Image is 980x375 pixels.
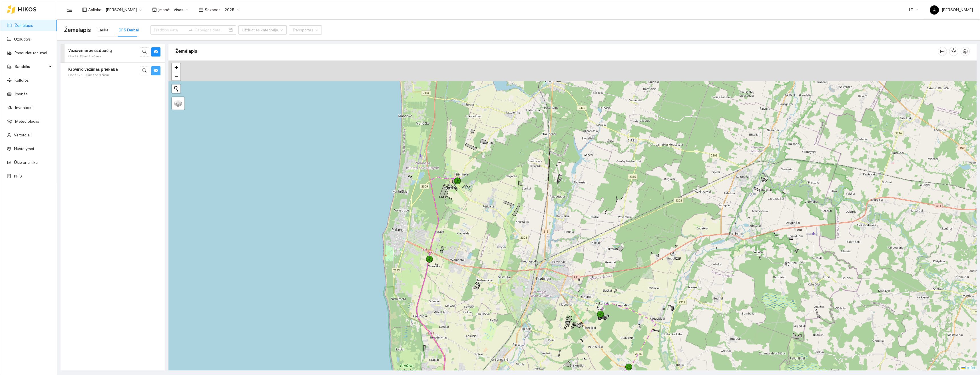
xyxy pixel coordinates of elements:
span: shop [152,7,157,12]
button: search [140,66,149,75]
span: column-width [938,49,947,54]
span: search [142,68,147,74]
div: Važiavimai be užduočių0ha / 2.13km / 57minsearcheye [61,44,165,62]
span: Visos [174,5,188,14]
span: to [188,28,193,32]
input: Pradžios data [154,27,186,33]
button: menu-fold [64,4,75,15]
a: Užduotys [14,37,31,41]
span: search [142,49,147,55]
span: + [174,64,178,71]
div: GPS Darbai [119,27,139,33]
a: Inventorius [15,105,35,110]
span: eye [154,49,158,55]
button: eye [151,47,160,57]
span: LT [909,5,918,14]
div: Žemėlapis [175,43,938,59]
span: Įmonė : [158,7,170,13]
button: Initiate a new search [172,84,180,93]
a: Zoom out [172,72,180,80]
span: swap-right [188,28,193,32]
button: search [140,47,149,57]
a: Vartotojai [14,133,31,137]
a: Panaudoti resursai [15,51,47,55]
a: Leaflet [961,366,975,370]
a: PPIS [14,174,22,178]
span: 0ha / 2.13km / 57min [68,54,101,59]
a: Nustatymai [14,146,34,151]
a: Meteorologija [15,119,39,124]
span: − [174,72,178,80]
span: Sandėlis [15,61,47,72]
span: Andrius Rimgaila [106,5,142,14]
span: menu-fold [67,7,72,12]
a: Layers [172,97,184,110]
span: 0ha / 171.87km / 6h 17min [68,72,109,78]
span: calendar [199,7,203,12]
strong: Važiavimai be užduočių [68,48,112,53]
span: eye [154,68,158,74]
span: Sezonas : [205,7,221,13]
a: Zoom in [172,63,180,72]
button: eye [151,66,160,75]
span: layout [82,7,87,12]
a: Ūkio analitika [14,160,38,165]
span: A [933,5,936,15]
input: Pabaigos data [195,27,228,33]
a: Įmonės [15,92,28,96]
a: Kultūros [15,78,29,82]
span: Žemėlapis [64,25,91,35]
span: [PERSON_NAME] [930,7,973,12]
a: Žemėlapis [15,23,33,28]
div: Laukai [98,27,109,33]
span: 2025 [225,5,240,14]
button: column-width [938,47,947,56]
strong: Krovinio vežimas priekaba [68,67,118,72]
div: Krovinio vežimas priekaba0ha / 171.87km / 6h 17minsearcheye [61,63,165,81]
span: Aplinka : [88,7,102,13]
